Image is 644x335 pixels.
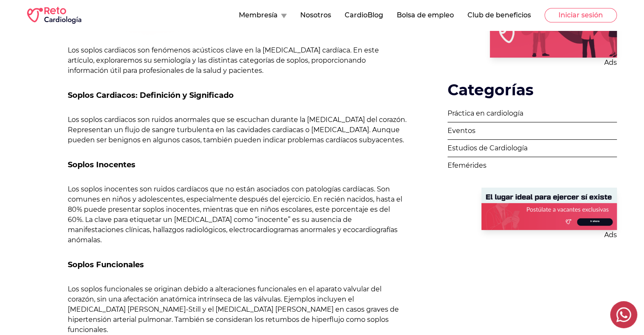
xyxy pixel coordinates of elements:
img: Ad - web | blog-post | side | reto cardiologia bolsa de empleo | 2025-08-28 | 1 [481,188,617,230]
a: Estudios de Cardiología [448,140,617,157]
h3: Soplos Funcionales [68,259,407,271]
button: Nosotros [300,10,331,20]
a: Práctica en cardiología [448,105,617,122]
button: Membresía [239,10,287,20]
h2: Categorías [448,81,617,98]
p: Ads [490,58,617,68]
h2: Soplos Cardiacos: Definición y Significado [68,89,407,101]
button: Bolsa de empleo [397,10,454,20]
button: Iniciar sesión [544,8,617,22]
p: Los soplos funcionales se originan debido a alteraciones funcionales en el aparato valvular del c... [68,284,407,335]
a: Eventos [448,122,617,140]
h3: Soplos Inocentes [68,159,407,171]
p: Los soplos cardiacos son ruidos anormales que se escuchan durante la [MEDICAL_DATA] del corazón. ... [68,115,407,145]
p: Los soplos cardiacos son fenómenos acústicos clave en la [MEDICAL_DATA] cardíaca. En este artícul... [68,45,407,76]
p: Los soplos inocentes son ruidos cardíacos que no están asociados con patologías cardíacas. Son co... [68,184,407,245]
img: RETO Cardio Logo [27,7,81,24]
button: Club de beneficios [467,10,531,20]
a: Efemérides [448,157,617,174]
p: Ads [481,230,617,240]
button: CardioBlog [345,10,383,20]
